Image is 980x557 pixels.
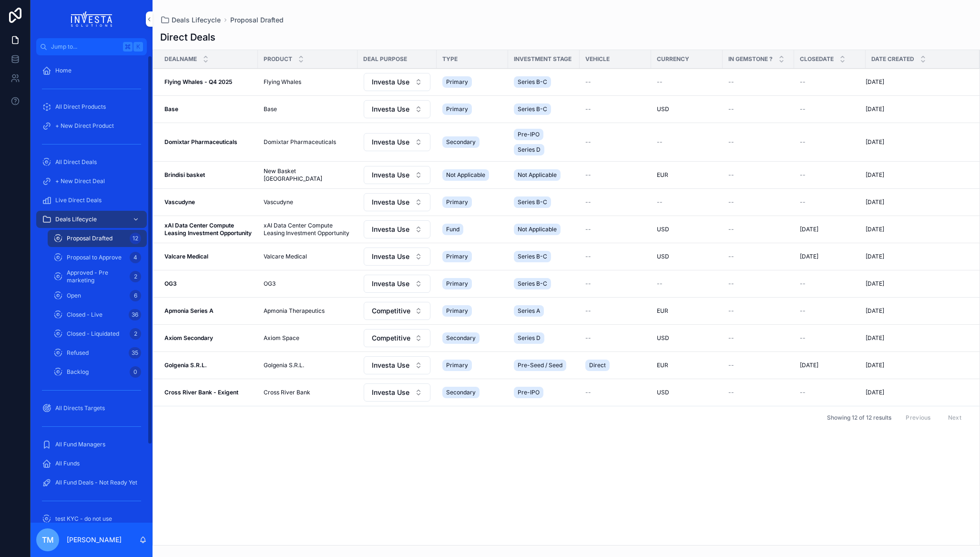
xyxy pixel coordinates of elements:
span: Apmonia Therapeutics [264,307,325,315]
a: Live Direct Deals [36,192,147,209]
a: Open6 [48,287,147,304]
a: Select Button [363,72,431,92]
span: Secondary [446,138,476,146]
span: Investa Use - Gemstone Only [372,170,411,180]
strong: Domixtar Pharmaceuticals [164,138,237,145]
span: Secondary [446,389,476,396]
span: EUR [657,171,668,179]
a: Proposal to Approve4 [48,249,147,266]
a: OG3 [164,280,252,288]
a: Flying Whales [264,78,352,86]
a: -- [585,105,645,113]
a: [DATE] [866,105,968,113]
span: Golgenia S.R.L. [264,361,304,369]
a: -- [585,334,645,342]
span: Primary [446,105,468,113]
span: [DATE] [866,78,884,86]
span: -- [585,78,591,86]
span: [DATE] [866,226,884,233]
div: 36 [129,309,141,320]
a: Pre-IPOSeries D [514,127,574,157]
span: xAI Data Center Compute Leasing Investment Opportunity [264,222,352,237]
span: [DATE] [866,253,884,260]
a: -- [800,138,860,146]
span: -- [585,138,591,146]
span: -- [728,307,734,315]
span: -- [657,280,663,288]
span: Competitive Intelligence [372,333,411,343]
a: Primary [442,276,502,291]
a: Select Button [363,301,431,320]
div: scrollable content [31,55,153,523]
span: -- [728,138,734,146]
a: Proposal Drafted12 [48,230,147,247]
a: [DATE] [866,389,968,396]
span: -- [800,307,806,315]
span: Backlog [67,368,89,376]
span: Proposal to Approve [67,254,122,261]
span: Vascudyne [264,198,293,206]
button: Select Button [364,73,430,91]
span: OG3 [264,280,276,288]
span: -- [585,198,591,206]
span: Not Applicable [446,171,485,179]
span: -- [585,280,591,288]
a: Not Applicable [514,222,574,237]
a: EUR [657,307,717,315]
span: [DATE] [866,280,884,288]
strong: Brindisi basket [164,171,205,178]
span: Jump to... [51,43,119,51]
span: Investa Use - Structuring [372,77,411,87]
span: Closed - Live [67,311,102,319]
a: -- [728,253,788,260]
a: + New Direct Deal [36,173,147,190]
span: -- [657,78,663,86]
a: Primary [442,358,502,373]
a: -- [800,198,860,206]
a: -- [585,226,645,233]
a: [DATE] [866,138,968,146]
span: + New Direct Deal [55,177,105,185]
button: Select Button [364,166,430,184]
a: -- [585,280,645,288]
button: Select Button [364,248,430,266]
a: [DATE] [866,361,968,369]
a: Series B-C [514,74,574,90]
a: -- [728,280,788,288]
span: -- [800,105,806,113]
span: Primary [446,198,468,206]
span: -- [585,105,591,113]
a: -- [800,171,860,179]
a: Domixtar Pharmaceuticals [264,138,352,146]
a: Closed - Live36 [48,306,147,323]
a: Series B-C [514,276,574,291]
span: Flying Whales [264,78,301,86]
button: Select Button [364,383,430,402]
a: Brindisi basket [164,171,252,179]
span: All Direct Products [55,103,106,111]
span: -- [800,78,806,86]
span: Primary [446,253,468,260]
div: 2 [130,328,141,340]
span: Primary [446,361,468,369]
span: -- [657,198,663,206]
span: + New Direct Product [55,122,114,130]
span: Series B-C [518,105,547,113]
a: Select Button [363,383,431,402]
span: All Direct Deals [55,158,97,166]
span: -- [728,253,734,260]
span: Open [67,292,81,299]
span: [DATE] [800,361,818,369]
a: Approved - Pre marketing2 [48,268,147,285]
a: xAI Data Center Compute Leasing Investment Opportunity [164,222,252,237]
span: -- [728,198,734,206]
a: [DATE] [800,361,860,369]
span: Investa Use - Gemstone Only [372,137,411,147]
a: Series B-C [514,195,574,210]
span: Investa Use - Structuring [372,197,411,207]
a: -- [800,334,860,342]
span: -- [800,198,806,206]
a: -- [800,389,860,396]
img: App logo [71,11,112,27]
span: USD [657,334,669,342]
